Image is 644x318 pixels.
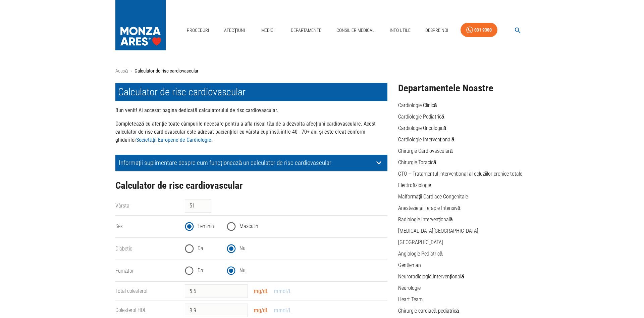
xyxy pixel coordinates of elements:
p: Informații suplimentare despre cum funcționează un calculator de risc cardiovascular [119,159,374,166]
input: 0 - 60 mg/dL [185,304,248,317]
a: Cardiologie Intervențională [398,136,454,143]
a: Despre Noi [423,24,451,37]
span: Masculin [239,222,258,230]
strong: Bun venit! Ai accesat pagina dedicată calculatorului de risc cardiovascular. [115,107,278,113]
a: Info Utile [387,24,413,37]
button: mmol/L [272,306,293,315]
label: Colesterol HDL [115,307,146,313]
a: Malformații Cardiace Congenitale [398,193,468,200]
a: Radiologie Intervențională [398,216,453,223]
a: Cardiologie Clinică [398,102,437,108]
li: › [130,67,132,75]
div: gender [185,218,387,235]
a: Gentleman [398,262,421,268]
a: Chirurgie cardiacă pediatrică [398,308,459,314]
a: Societății Europene de Cardiologie. [136,137,213,143]
span: Nu [239,244,246,253]
a: Neurologie [398,285,421,291]
a: Heart Team [398,296,423,303]
legend: Diabetic [115,245,179,253]
a: Anestezie și Terapie Intensivă [398,205,461,211]
a: Departamente [288,24,324,37]
button: mmol/L [272,286,293,296]
a: Afecțiuni [221,24,248,37]
div: smoking [185,263,387,279]
a: Acasă [115,68,128,74]
a: Medici [257,24,278,37]
label: Total colesterol [115,288,147,294]
h2: Departamentele Noastre [398,83,529,94]
label: Sex [115,223,123,229]
div: diabetes [185,240,387,257]
a: 031 9300 [461,23,497,37]
a: Cardiologie Pediatrică [398,113,444,120]
input: 150 - 200 mg/dL [185,284,248,298]
legend: Fumător [115,267,179,275]
span: Nu [239,267,246,275]
h2: Calculator de risc cardiovascular [115,180,387,191]
a: Electrofiziologie [398,182,431,188]
a: Consilier Medical [334,24,377,37]
span: Feminin [198,222,214,230]
a: CTO – Tratamentul intervențional al ocluziilor cronice totale [398,171,522,177]
div: 031 9300 [474,26,492,34]
div: Informații suplimentare despre cum funcționează un calculator de risc cardiovascular [115,155,387,171]
a: Chirurgie Cardiovasculară [398,148,453,154]
a: [MEDICAL_DATA][GEOGRAPHIC_DATA] [398,228,478,234]
span: Da [198,244,203,253]
label: Vârsta [115,202,129,209]
strong: Completează cu atenție toate câmpurile necesare pentru a afla riscul tău de a dezvolta afecțiuni ... [115,121,376,143]
a: Angiologie Pediatrică [398,251,443,257]
span: Da [198,267,203,275]
a: Neuroradiologie Intervențională [398,273,464,280]
nav: breadcrumb [115,67,529,75]
h1: Calculator de risc cardiovascular [115,83,387,101]
a: Proceduri [184,24,212,37]
a: [GEOGRAPHIC_DATA] [398,239,443,245]
a: Chirurgie Toracică [398,159,436,166]
p: Calculator de risc cardiovascular [135,67,199,75]
a: Cardiologie Oncologică [398,125,446,131]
